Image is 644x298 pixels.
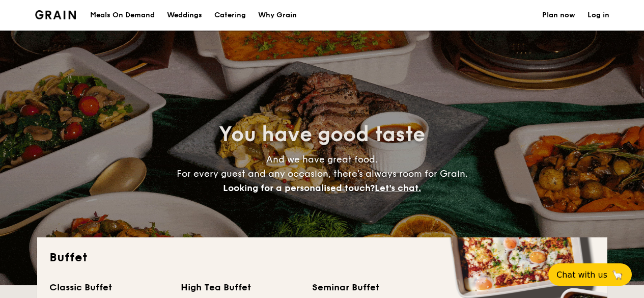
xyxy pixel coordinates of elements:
h2: Buffet [49,250,595,266]
div: Seminar Buffet [312,280,431,294]
span: 🦙 [611,269,624,281]
span: Let's chat. [375,182,421,194]
img: Grain [35,10,76,19]
div: High Tea Buffet [181,280,300,294]
div: Classic Buffet [49,280,169,294]
span: And we have great food. For every guest and any occasion, there’s always room for Grain. [177,154,468,194]
a: Logotype [35,10,76,19]
span: Looking for a personalised touch? [223,182,375,194]
span: Chat with us [556,270,607,280]
span: You have good taste [219,122,425,147]
button: Chat with us🦙 [548,263,632,286]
